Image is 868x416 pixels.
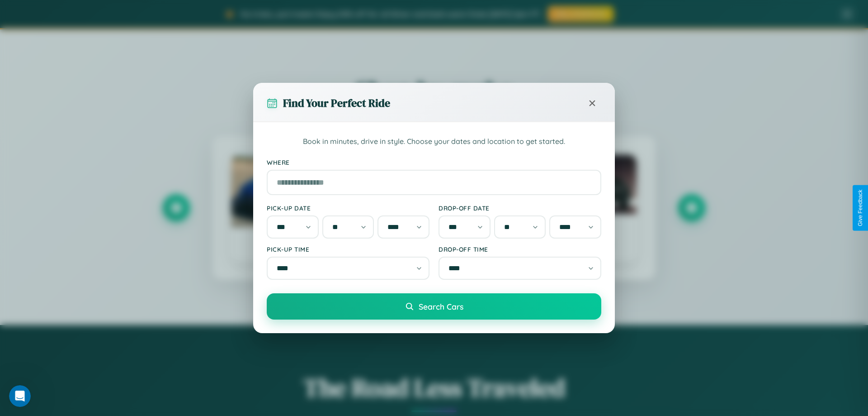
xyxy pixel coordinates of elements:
[267,136,601,148] p: Book in minutes, drive in style. Choose your dates and location to get started.
[419,301,463,311] span: Search Cars
[267,293,601,320] button: Search Cars
[267,158,601,166] label: Where
[439,204,601,212] label: Drop-off Date
[283,96,390,110] h3: Find Your Perfect Ride
[267,204,429,212] label: Pick-up Date
[439,245,601,253] label: Drop-off Time
[267,245,429,253] label: Pick-up Time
